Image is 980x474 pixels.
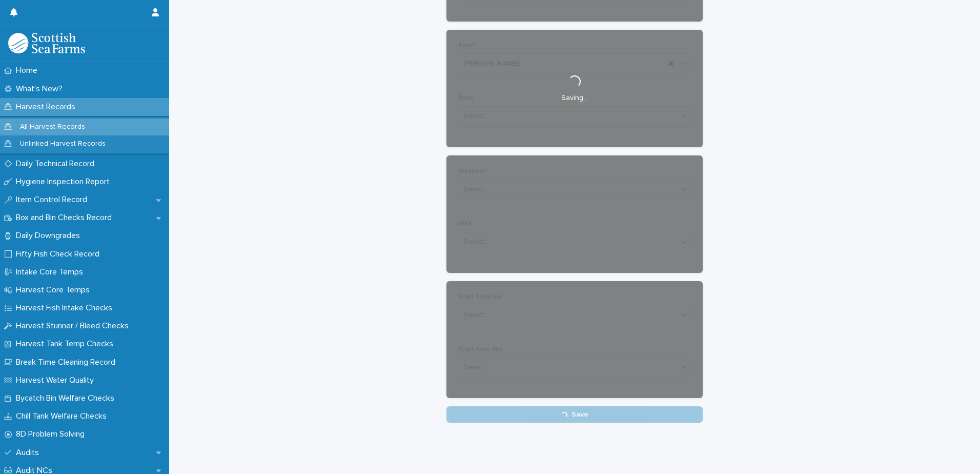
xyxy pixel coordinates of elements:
[12,177,118,187] p: Hygiene Inspection Report
[12,159,103,169] p: Daily Technical Record
[12,376,102,385] p: Harvest Water Quality
[12,393,122,403] p: Bycatch Bin Welfare Checks
[12,213,120,223] p: Box and Bin Checks Record
[571,411,588,418] span: Save
[12,195,95,205] p: Item Control Record
[12,267,91,277] p: Intake Core Temps
[12,285,98,295] p: Harvest Core Temps
[12,84,71,94] p: What's New?
[12,123,93,131] p: All Harvest Records
[446,406,703,423] button: Save
[12,358,124,367] p: Break Time Cleaning Record
[12,102,84,112] p: Harvest Records
[8,33,85,53] img: mMrefqRFQpe26GRNOUkG
[12,429,93,439] p: 8D Problem Solving
[12,321,137,331] p: Harvest Stunner / Bleed Checks
[12,303,120,313] p: Harvest Fish Intake Checks
[12,231,88,241] p: Daily Downgrades
[12,140,114,148] p: Unlinked Harvest Records
[12,249,108,259] p: Fifty Fish Check Record
[12,448,47,458] p: Audits
[12,66,46,75] p: Home
[12,411,115,421] p: Chill Tank Welfare Checks
[12,339,121,349] p: Harvest Tank Temp Checks
[561,94,588,103] p: Saving…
